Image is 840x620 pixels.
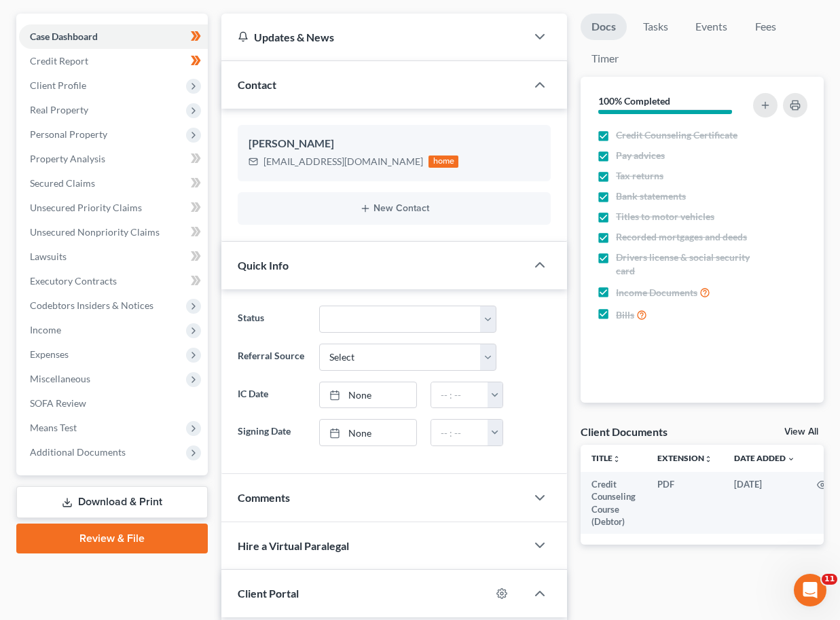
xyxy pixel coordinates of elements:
[231,419,312,446] label: Signing Date
[30,55,88,67] span: Credit Report
[16,524,208,553] a: Review & File
[646,472,723,534] td: PDF
[19,147,208,171] a: Property Analysis
[249,203,540,214] button: New Contact
[16,486,208,518] a: Download & Print
[30,79,86,91] span: Client Profile
[616,149,665,162] span: Pay advices
[30,226,160,238] span: Unsecured Nonpriority Claims
[581,472,646,534] td: Credit Counseling Course (Debtor)
[616,189,686,203] span: Bank statements
[12,416,260,439] textarea: Message…
[616,169,663,183] span: Tax returns
[684,14,738,40] a: Events
[744,14,787,40] a: Fees
[238,30,510,44] div: Updates & News
[66,17,169,31] p: The team can also help
[19,196,208,220] a: Unsecured Priority Claims
[598,95,670,107] strong: 100% Completed
[30,422,77,433] span: Means Test
[320,420,416,445] a: None
[19,220,208,244] a: Unsecured Nonpriority Claims
[657,453,712,463] a: Extensionunfold_more
[616,286,697,299] span: Income Documents
[431,420,488,445] input: -- : --
[30,251,67,262] span: Lawsuits
[19,171,208,196] a: Secured Claims
[30,202,142,213] span: Unsecured Priority Claims
[19,244,208,269] a: Lawsuits
[30,153,105,164] span: Property Analysis
[233,439,255,461] button: Send a message…
[238,587,299,600] span: Client Portal
[30,446,126,458] span: Additional Documents
[213,5,238,31] button: Home
[613,455,621,463] i: unfold_more
[19,49,208,73] a: Credit Report
[632,14,679,40] a: Tasks
[30,31,98,42] span: Case Dashboard
[19,269,208,293] a: Executory Contracts
[238,539,349,552] span: Hire a Virtual Paralegal
[591,453,621,463] a: Titleunfold_more
[581,424,668,439] div: Client Documents
[66,7,114,17] h1: Operator
[231,382,312,409] label: IC Date
[231,306,312,333] label: Status
[30,275,117,287] span: Executory Contracts
[616,210,714,223] span: Titles to motor vehicles
[30,324,61,335] span: Income
[30,104,88,115] span: Real Property
[238,78,276,91] span: Contact
[822,574,837,585] span: 11
[734,453,795,463] a: Date Added expand_more
[616,308,634,322] span: Bills
[616,230,747,244] span: Recorded mortgages and deeds
[19,391,208,416] a: SOFA Review
[30,299,153,311] span: Codebtors Insiders & Notices
[238,5,263,30] div: Close
[30,348,69,360] span: Expenses
[581,14,627,40] a: Docs
[704,455,712,463] i: unfold_more
[238,259,289,272] span: Quick Info
[30,128,107,140] span: Personal Property
[428,156,458,168] div: home
[19,24,208,49] a: Case Dashboard
[431,382,488,408] input: -- : --
[249,136,540,152] div: [PERSON_NAME]
[616,128,737,142] span: Credit Counseling Certificate
[39,7,60,29] img: Profile image for Operator
[30,177,95,189] span: Secured Claims
[21,445,32,456] button: Emoji picker
[263,155,423,168] div: [EMAIL_ADDRESS][DOMAIN_NAME]
[30,373,90,384] span: Miscellaneous
[320,382,416,408] a: None
[9,5,35,31] button: go back
[238,491,290,504] span: Comments
[616,251,751,278] span: Drivers license & social security card
[784,427,818,437] a: View All
[30,397,86,409] span: SOFA Review
[794,574,826,606] iframe: Intercom live chat
[723,472,806,534] td: [DATE]
[581,45,629,72] a: Timer
[787,455,795,463] i: expand_more
[231,344,312,371] label: Referral Source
